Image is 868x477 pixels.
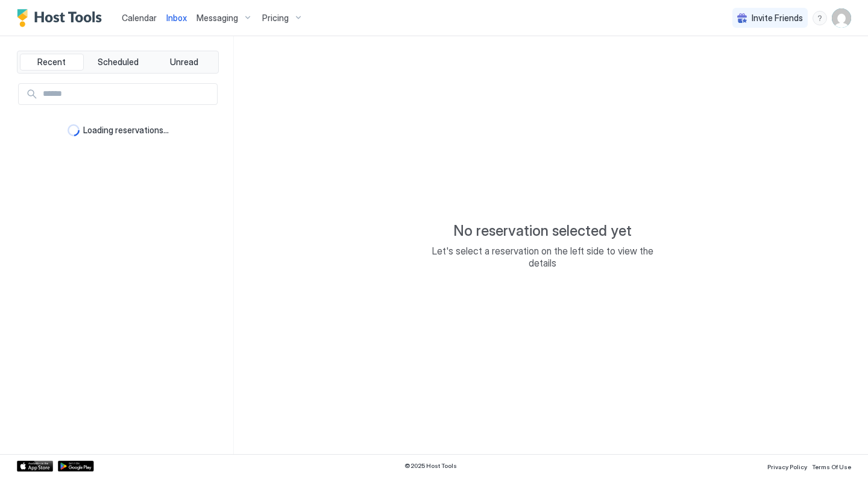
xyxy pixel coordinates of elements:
span: Loading reservations... [83,125,169,136]
a: Privacy Policy [767,460,807,472]
div: menu [813,11,827,25]
div: loading [68,124,80,136]
button: Recent [20,54,84,71]
button: Scheduled [86,54,150,71]
input: Input Field [38,84,217,104]
a: Host Tools Logo [17,9,107,27]
div: tab-group [17,51,219,74]
span: Invite Friends [752,13,803,24]
span: Privacy Policy [767,463,807,470]
a: Calendar [122,11,157,24]
a: Google Play Store [58,461,94,472]
span: Pricing [262,13,289,24]
span: © 2025 Host Tools [404,462,457,470]
span: Recent [37,57,66,68]
span: Calendar [122,13,157,23]
span: Scheduled [98,57,139,68]
span: Let's select a reservation on the left side to view the details [422,245,663,269]
a: App Store [17,461,53,472]
div: User profile [832,8,851,28]
span: Terms Of Use [812,463,851,470]
span: Unread [170,57,198,68]
span: Inbox [166,13,187,23]
button: Unread [152,54,216,71]
span: Messaging [197,13,238,24]
a: Terms Of Use [812,460,851,472]
a: Inbox [166,11,187,24]
span: No reservation selected yet [453,222,632,240]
